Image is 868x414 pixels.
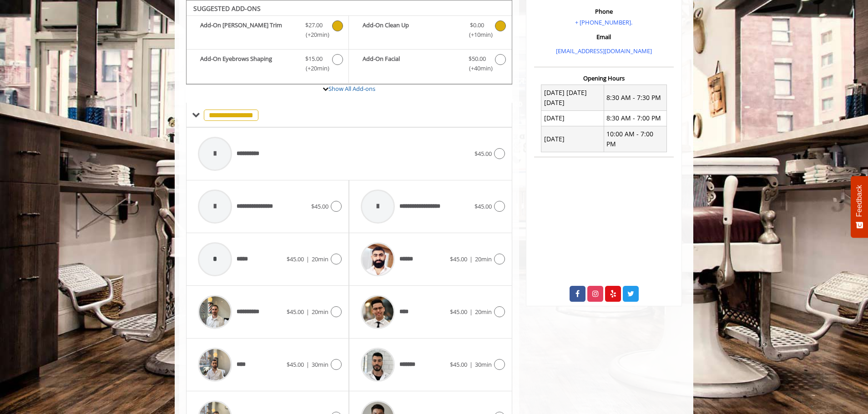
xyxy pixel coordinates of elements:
span: $45.00 [311,202,328,210]
h3: Phone [536,8,671,15]
span: $50.00 [469,54,486,64]
td: 10:00 AM - 7:00 PM [604,126,666,152]
span: | [469,308,473,316]
label: Add-On Eyebrows Shaping [191,54,344,75]
label: Add-On Facial [353,54,507,75]
span: 30min [475,360,492,369]
td: [DATE] [541,126,604,152]
span: (+20min ) [301,30,328,40]
span: $27.00 [305,20,323,30]
span: | [306,360,309,369]
b: Add-On Eyebrows Shaping [200,54,296,73]
td: [DATE] [541,110,604,126]
b: Add-On [PERSON_NAME] Trim [200,20,296,40]
span: 20min [475,308,492,316]
span: Feedback [855,185,863,217]
b: Add-On Clean Up [363,20,459,40]
span: (+20min ) [301,64,328,73]
span: 20min [312,255,328,263]
a: Show All Add-ons [328,85,375,93]
span: 20min [312,308,328,316]
b: Add-On Facial [363,54,459,73]
b: SUGGESTED ADD-ONS [193,4,261,13]
span: (+10min ) [464,30,490,40]
label: Add-On Clean Up [353,20,507,42]
a: [EMAIL_ADDRESS][DOMAIN_NAME] [556,47,652,55]
span: 20min [475,255,492,263]
span: | [469,255,473,263]
button: Feedback - Show survey [851,176,868,238]
h3: Email [536,34,671,40]
span: 30min [312,360,328,369]
span: $15.00 [305,54,323,64]
label: Add-On Beard Trim [191,20,344,42]
span: $45.00 [450,308,467,316]
span: $45.00 [287,255,304,263]
h3: Opening Hours [534,75,674,81]
span: | [306,255,309,263]
span: | [469,360,473,369]
span: $45.00 [450,360,467,369]
span: (+40min ) [464,64,490,73]
span: $45.00 [474,202,492,210]
span: $45.00 [474,150,492,158]
td: 8:30 AM - 7:00 PM [604,110,666,126]
span: $45.00 [287,360,304,369]
span: | [306,308,309,316]
span: $0.00 [470,20,484,30]
span: $45.00 [450,255,467,263]
td: [DATE] [DATE] [DATE] [541,85,604,111]
a: + [PHONE_NUMBER]. [575,18,632,26]
span: $45.00 [287,308,304,316]
td: 8:30 AM - 7:30 PM [604,85,666,111]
